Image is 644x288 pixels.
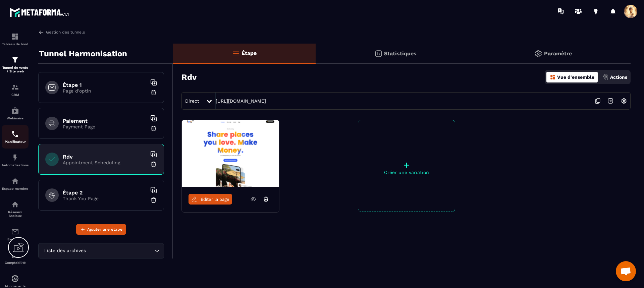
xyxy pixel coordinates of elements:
img: automations [11,154,19,162]
a: social-networksocial-networkRéseaux Sociaux [2,195,29,223]
img: bars-o.4a397970.svg [232,49,240,57]
img: email [11,228,19,236]
a: Éditer la page [189,194,232,205]
input: Search for option [87,247,153,254]
img: automations [11,177,19,185]
p: Statistiques [384,50,417,57]
img: formation [11,33,19,41]
p: Automatisations [2,163,29,167]
p: Étape [241,50,257,56]
p: Paramètre [544,50,572,57]
p: Tunnel de vente / Site web [2,66,29,73]
a: automationsautomationsWebinaire [2,102,29,125]
button: Ajouter une étape [76,224,126,235]
a: Ouvrir le chat [616,261,636,281]
p: Vue d'ensemble [557,74,594,80]
p: Page d'optin [63,88,147,94]
img: trash [150,197,157,204]
p: Thank You Page [63,196,147,201]
h6: Étape 1 [63,82,147,88]
img: logo [9,6,70,18]
p: Appointment Scheduling [63,160,147,165]
img: automations [11,275,19,283]
img: trash [150,89,157,96]
p: Réseaux Sociaux [2,210,29,218]
a: automationsautomationsAutomatisations [2,149,29,172]
div: Search for option [38,243,164,258]
p: Comptabilité [2,261,29,265]
img: scheduler [11,130,19,138]
p: Webinaire [2,116,29,120]
span: Direct [185,98,199,104]
p: Planificateur [2,140,29,143]
a: [URL][DOMAIN_NAME] [216,98,266,104]
p: Espace membre [2,187,29,190]
h6: Étape 2 [63,189,147,196]
a: automationsautomationsEspace membre [2,172,29,195]
p: CRM [2,93,29,97]
h6: Rdv [63,154,147,160]
img: formation [11,83,19,91]
img: formation [11,56,19,64]
a: accountantaccountantComptabilité [2,246,29,270]
span: Éditer la page [201,197,229,202]
p: Créer une variation [358,170,455,175]
img: setting-w.858f3a88.svg [618,95,630,107]
a: emailemailE-mailing [2,223,29,246]
h6: Paiement [63,118,147,124]
a: Gestion des tunnels [38,29,85,35]
p: + [358,160,455,170]
a: formationformationTunnel de vente / Site web [2,51,29,78]
p: E-mailing [2,237,29,241]
a: formationformationTableau de bord [2,27,29,51]
img: trash [150,161,157,168]
img: social-network [11,200,19,209]
p: Tableau de bord [2,42,29,46]
p: IA prospects [2,284,29,288]
img: arrow-next.bcc2205e.svg [604,95,617,107]
img: arrow [38,29,44,35]
h3: Rdv [181,72,197,82]
img: dashboard-orange.40269519.svg [550,74,556,80]
a: schedulerschedulerPlanificateur [2,125,29,149]
a: formationformationCRM [2,78,29,102]
img: setting-gr.5f69749f.svg [534,50,542,58]
img: stats.20deebd0.svg [374,50,382,58]
span: Ajouter une étape [87,226,122,233]
img: image [182,120,279,187]
p: Tunnel Harmonisation [39,47,127,60]
span: Liste des archives [43,247,87,254]
img: actions.d6e523a2.png [603,74,609,80]
img: automations [11,107,19,115]
p: Payment Page [63,124,147,129]
img: trash [150,125,157,132]
p: Actions [610,74,627,80]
